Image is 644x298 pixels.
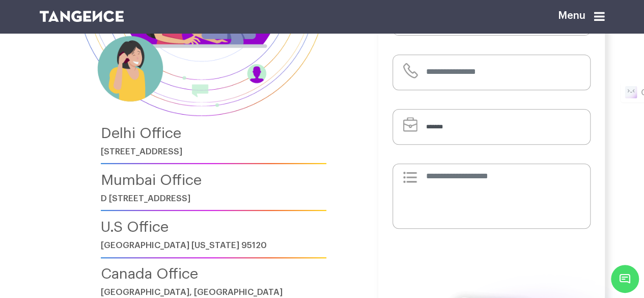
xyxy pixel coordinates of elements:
h6: [GEOGRAPHIC_DATA], [GEOGRAPHIC_DATA] [101,287,326,297]
h6: [GEOGRAPHIC_DATA] [US_STATE] 95120 [101,240,326,250]
span: Chat Widget [611,265,639,293]
h6: [STREET_ADDRESS] [101,147,326,156]
h4: U.S Office [101,219,326,235]
img: logo SVG [40,11,124,22]
h6: D [STREET_ADDRESS] [101,194,326,203]
h4: Mumbai Office [101,172,326,188]
iframe: reCAPTCHA [414,241,569,281]
h4: Canada Office [101,266,326,282]
h4: Delhi Office [101,125,326,142]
